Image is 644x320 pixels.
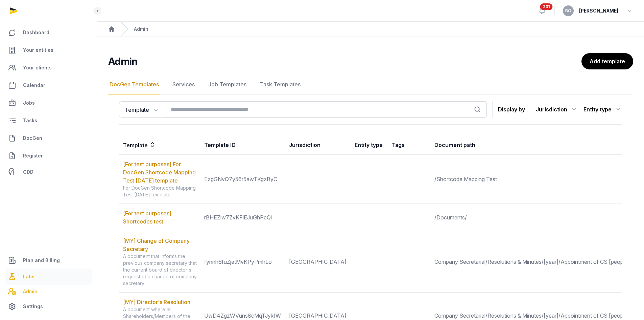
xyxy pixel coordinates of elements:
span: Settings [23,302,43,311]
a: Plan and Billing [5,252,92,269]
td: [GEOGRAPHIC_DATA] [285,231,351,293]
h2: Admin [108,55,581,67]
span: Your entities [23,46,53,54]
nav: Breadcrumb [97,22,644,37]
span: Dashboard [23,28,49,37]
button: BO [563,5,574,16]
a: [For test purposes] Shortcodes test [123,210,171,225]
nav: Tabs [108,75,633,94]
div: Jurisdiction [536,104,578,115]
a: Calendar [5,77,92,93]
th: Template ID [200,135,285,155]
td: EzgGNvQ7y56r5awTKgzByC [200,155,285,204]
a: Labs [5,269,92,285]
span: 231 [540,3,553,10]
a: Admin [5,285,92,298]
span: BO [565,9,571,13]
a: Dashboard [5,24,92,41]
th: Template [119,135,200,155]
a: Tasks [5,112,92,129]
th: Jurisdiction [285,135,351,155]
div: A document that informs the previous company secretary that the current board of director's reque... [123,253,200,287]
a: [MY] Director's Resolution [123,299,190,305]
a: Register [5,148,92,164]
span: Register [23,152,43,160]
span: Labs [23,273,34,281]
a: Jobs [5,95,92,111]
a: CDD [5,165,92,179]
span: Calendar [23,81,45,89]
a: DocGen [5,130,92,146]
a: Your entities [5,42,92,58]
a: [For test purposes] For DocGen Shortcode Mapping Test [DATE] template [123,161,196,184]
a: Task Templates [259,75,302,94]
td: fynnh6fuZjatMvKPyPmhLo [200,231,285,293]
span: Your clients [23,64,52,72]
div: Admin [134,26,148,33]
a: Services [171,75,196,94]
span: Admin [23,287,38,296]
button: Template [119,101,164,118]
td: rBHEZiw7ZvKFiEJuGhPeQi [200,204,285,231]
span: DocGen [23,134,42,142]
a: [MY] Change of Company Secretary [123,237,190,252]
p: Display by [498,104,525,115]
a: Your clients [5,60,92,76]
span: CDD [23,168,33,176]
span: [PERSON_NAME] [579,7,618,15]
span: Tasks [23,116,37,125]
span: Jobs [23,99,35,107]
div: For DocGen Shortcode Mapping Test [DATE] template [123,185,200,198]
a: Add template [581,53,633,69]
div: Entity type [583,104,622,115]
a: Settings [5,298,92,315]
a: Job Templates [207,75,248,94]
span: Plan and Billing [23,256,60,264]
a: DocGen Templates [108,75,160,94]
th: Tags [388,135,430,155]
th: Entity type [351,135,388,155]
